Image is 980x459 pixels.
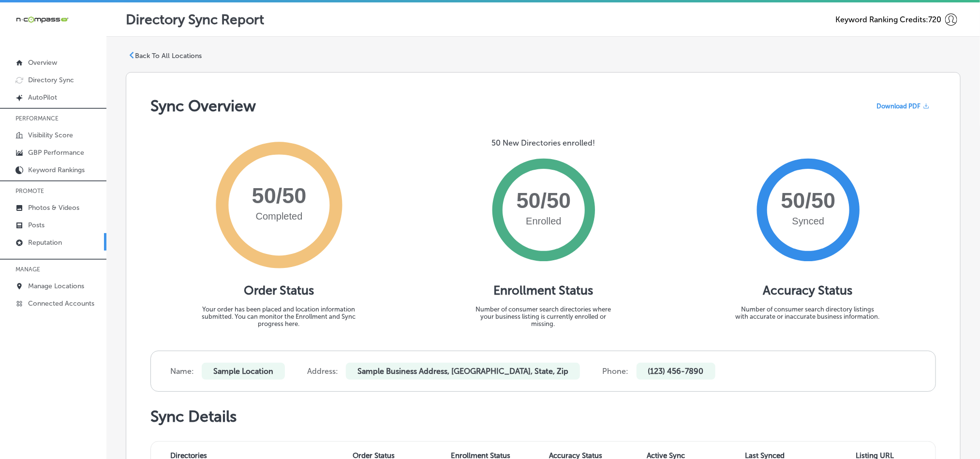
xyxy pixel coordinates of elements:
[637,363,715,380] p: (123) 456-7890
[491,138,595,148] p: 50 New Directories enrolled!
[135,52,202,60] p: Back To All Locations
[493,283,593,298] h1: Enrollment Status
[28,204,79,212] p: Photos & Videos
[28,93,57,102] p: AutoPilot
[28,148,84,157] p: GBP Performance
[835,15,941,24] span: Keyword Ranking Credits: 720
[603,367,629,376] label: Phone:
[28,76,74,84] p: Directory Sync
[307,367,338,376] label: Address:
[28,166,85,174] p: Keyword Rankings
[28,59,57,67] p: Overview
[126,12,264,28] p: Directory Sync Report
[244,283,314,298] h1: Order Status
[170,367,194,376] label: Name:
[150,97,256,115] h1: Sync Overview
[346,363,580,380] p: Sample Business Address, [GEOGRAPHIC_DATA], State, Zip
[735,306,880,320] p: Number of consumer search directory listings with accurate or inaccurate business information.
[471,306,616,327] p: Number of consumer search directories where your business listing is currently enrolled or missing.
[150,407,936,426] h1: Sync Details
[763,283,852,298] h1: Accuracy Status
[202,363,285,380] p: Sample Location
[28,299,94,308] p: Connected Accounts
[194,306,363,327] p: Your order has been placed and location information submitted. You can monitor the Enrollment and...
[876,103,921,110] span: Download PDF
[15,15,69,24] img: 660ab0bf-5cc7-4cb8-ba1c-48b5ae0f18e60NCTV_CLogo_TV_Black_-500x88.png
[28,238,62,247] p: Reputation
[28,282,84,290] p: Manage Locations
[28,131,73,139] p: Visibility Score
[128,52,202,60] a: Back To All Locations
[28,221,45,229] p: Posts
